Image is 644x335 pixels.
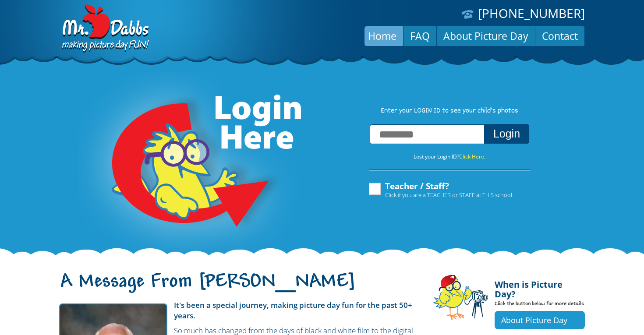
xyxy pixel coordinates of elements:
a: FAQ [403,25,436,46]
p: Enter your LOGIN ID to see your child’s photos [360,106,539,116]
a: Click Here. [459,153,485,160]
a: About Picture Day [495,311,585,329]
a: Home [361,25,403,46]
h4: When is Picture Day? [495,275,585,299]
h1: A Message From [PERSON_NAME] [59,278,420,296]
p: Click the button below for more details. [495,299,585,311]
a: About Picture Day [437,25,535,46]
img: Login Here [78,72,303,256]
a: [PHONE_NUMBER] [478,5,585,21]
strong: It's been a special journey, making picture day fun for the past 50+ years. [174,300,412,321]
label: Teacher / Staff? [368,182,513,198]
p: Lost your Login ID? [360,152,539,162]
button: Login [484,124,529,144]
img: Dabbs Company [59,4,150,53]
a: Contact [535,25,584,46]
span: Click if you are a TEACHER or STAFF at THIS school. [385,190,513,199]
